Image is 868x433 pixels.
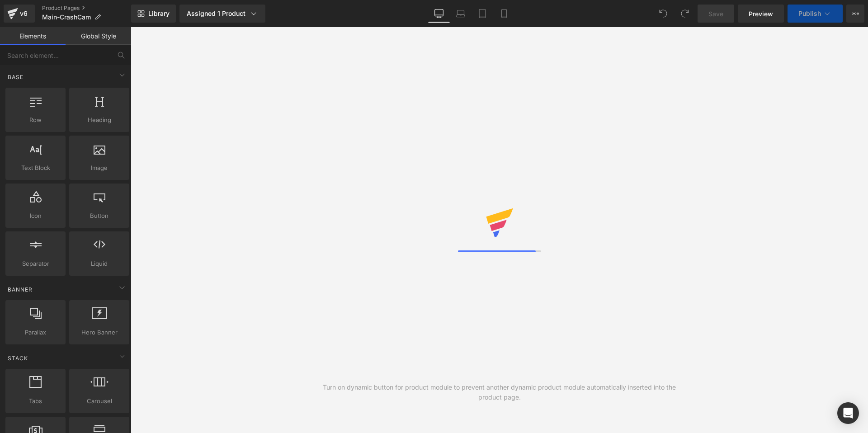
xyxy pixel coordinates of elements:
span: Save [708,9,723,19]
span: Text Block [8,163,63,173]
button: Undo [654,5,672,23]
a: Product Pages [42,5,131,12]
div: v6 [18,8,29,19]
button: Redo [676,5,694,23]
span: Hero Banner [72,328,127,337]
span: Button [72,211,127,221]
span: Tabs [8,396,63,406]
a: Desktop [428,5,450,23]
div: Assigned 1 Product [187,9,258,18]
button: More [846,5,864,23]
a: Laptop [450,5,472,23]
span: Heading [72,115,127,125]
div: Turn on dynamic button for product module to prevent another dynamic product module automatically... [315,382,684,402]
span: Publish [798,10,821,17]
span: Image [72,163,127,173]
a: New Library [131,5,176,23]
span: Icon [8,211,63,221]
div: Open Intercom Messenger [837,402,859,424]
span: Parallax [8,328,63,337]
a: v6 [4,5,35,23]
span: Stack [7,354,29,362]
span: Carousel [72,396,127,406]
span: Library [148,9,170,18]
span: Preview [749,9,773,19]
a: Tablet [472,5,493,23]
a: Mobile [493,5,515,23]
span: Banner [7,285,33,294]
a: Global Style [66,27,131,45]
span: Row [8,115,63,125]
span: Liquid [72,259,127,268]
a: Preview [738,5,784,23]
span: Separator [8,259,63,268]
span: Base [7,73,24,81]
button: Publish [788,5,843,23]
span: Main-CrashCam [42,14,91,21]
